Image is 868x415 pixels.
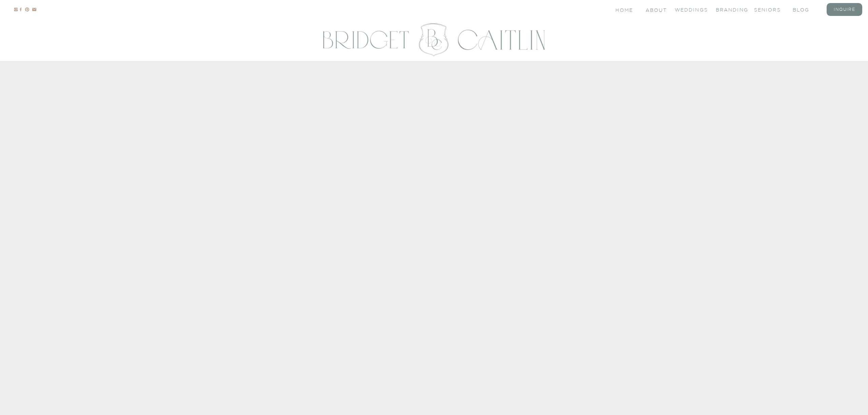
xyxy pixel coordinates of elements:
[646,7,666,13] a: About
[831,6,858,12] a: inquire
[754,6,781,12] a: seniors
[615,7,634,13] a: Home
[675,6,702,12] a: Weddings
[716,6,743,12] a: branding
[793,6,820,12] a: blog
